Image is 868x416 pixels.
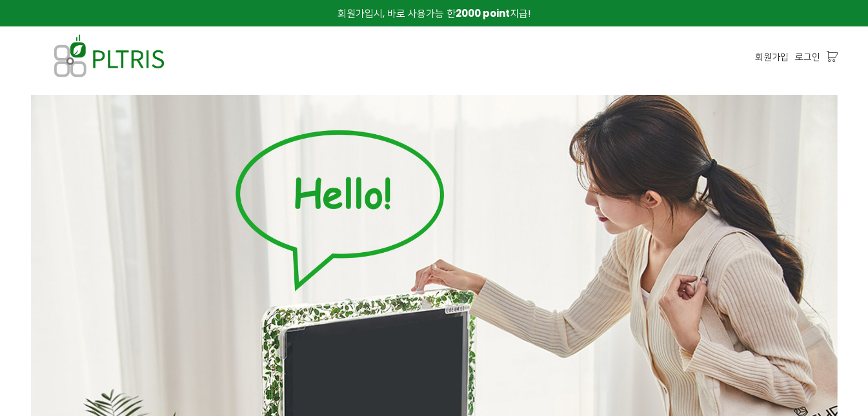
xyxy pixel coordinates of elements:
span: 회원가입시, 바로 사용가능 한 지급! [338,6,530,20]
a: 회원가입 [755,50,789,64]
a: 로그인 [795,50,820,64]
strong: 2000 point [456,6,510,20]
